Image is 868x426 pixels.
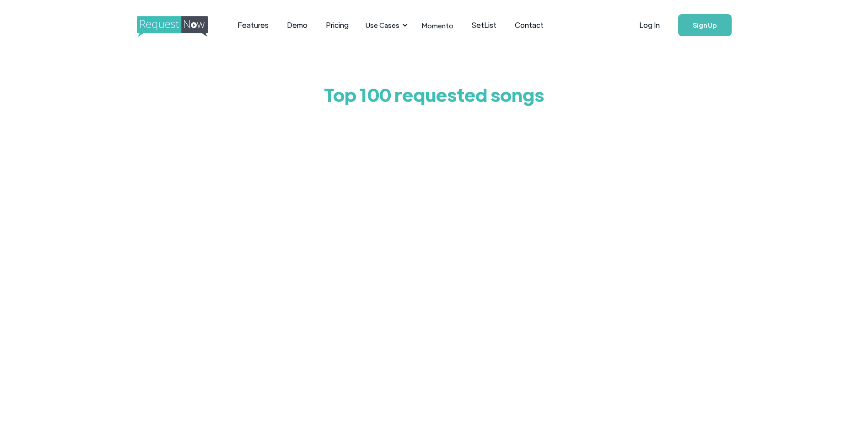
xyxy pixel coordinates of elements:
div: Use Cases [360,11,410,39]
h1: Top 100 requested songs [219,76,649,112]
a: SetList [463,11,506,39]
a: Sign Up [678,14,732,36]
div: Use Cases [366,20,399,30]
a: home [137,16,205,34]
a: Contact [506,11,553,39]
a: Momento [413,12,463,39]
a: Features [228,11,278,39]
img: requestnow logo [137,16,225,37]
a: Pricing [317,11,358,39]
a: Demo [278,11,317,39]
a: Log In [630,9,669,41]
